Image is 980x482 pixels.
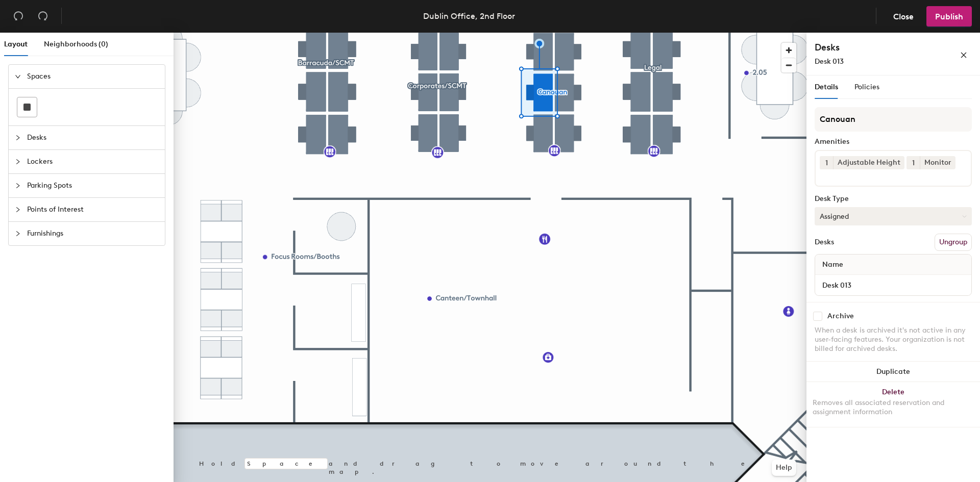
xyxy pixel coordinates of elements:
[27,126,159,149] span: Desks
[854,83,879,91] span: Policies
[817,278,969,292] input: Unnamed desk
[8,6,29,27] button: Undo (⌘ + Z)
[27,150,159,173] span: Lockers
[815,83,838,91] span: Details
[906,156,920,169] button: 1
[920,156,955,169] div: Monitor
[813,398,974,417] div: Removes all associated reservation and assignment information
[806,382,980,427] button: DeleteRemoves all associated reservation and assignment information
[926,6,972,27] button: Publish
[833,156,904,169] div: Adjustable Height
[423,10,515,22] div: Dublin Office, 2nd Floor
[15,207,21,213] span: collapsed
[960,52,967,59] span: close
[912,158,915,168] span: 1
[935,234,972,251] button: Ungroup
[15,183,21,189] span: collapsed
[815,57,844,66] span: Desk 013
[827,312,854,320] div: Archive
[893,12,914,21] span: Close
[44,40,108,48] span: Neighborhoods (0)
[815,138,972,146] div: Amenities
[815,326,972,353] div: When a desk is archived it's not active in any user-facing features. Your organization is not bil...
[817,256,848,274] span: Name
[815,195,972,203] div: Desk Type
[15,135,21,141] span: collapsed
[27,222,159,245] span: Furnishings
[27,198,159,221] span: Points of Interest
[4,40,28,48] span: Layout
[815,238,834,246] div: Desks
[825,158,828,168] span: 1
[33,6,53,27] button: Redo (⌘ + ⇧ + Z)
[815,207,972,225] button: Assigned
[885,6,922,27] button: Close
[13,11,23,21] span: undo
[27,65,159,88] span: Spaces
[15,159,21,165] span: collapsed
[772,460,796,476] button: Help
[15,231,21,237] span: collapsed
[815,41,927,54] h4: Desks
[27,174,159,197] span: Parking Spots
[15,73,21,80] span: expanded
[806,362,980,382] button: Duplicate
[935,12,963,21] span: Publish
[820,156,833,169] button: 1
